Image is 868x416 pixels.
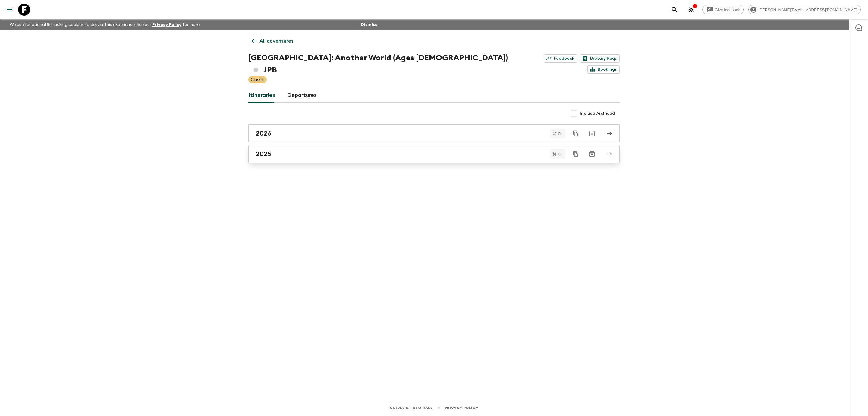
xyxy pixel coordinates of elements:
div: [PERSON_NAME][EMAIL_ADDRESS][DOMAIN_NAME] [748,5,861,14]
button: menu [4,4,16,16]
a: Privacy Policy [445,405,478,411]
a: Dietary Reqs [580,54,620,63]
a: Departures [287,88,317,103]
h2: 2026 [256,130,271,137]
a: All adventures [248,35,297,47]
button: Archive [586,148,598,160]
button: Dismiss [359,21,379,29]
button: search adventures [668,4,681,16]
span: Include Archived [580,110,615,117]
span: 5 [555,132,564,136]
span: Give feedback [712,8,743,12]
a: Itineraries [248,88,275,103]
a: Feedback [544,54,577,63]
a: Give feedback [702,5,744,14]
a: Bookings [587,65,620,74]
p: We use functional & tracking cookies to deliver this experience. See our for more. [7,19,203,30]
a: Privacy Policy [152,23,181,27]
a: 2025 [248,145,620,163]
h2: 2025 [256,150,271,158]
a: Guides & Tutorials [390,405,433,411]
button: Duplicate [570,149,581,159]
span: [PERSON_NAME][EMAIL_ADDRESS][DOMAIN_NAME] [755,8,860,12]
button: Duplicate [570,128,581,139]
p: Classic [251,77,264,83]
a: 2026 [248,124,620,142]
p: All adventures [259,37,293,45]
span: 6 [555,152,564,156]
button: Archive [586,127,598,139]
h1: [GEOGRAPHIC_DATA]: Another World (Ages [DEMOGRAPHIC_DATA]) JPB [248,52,513,76]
